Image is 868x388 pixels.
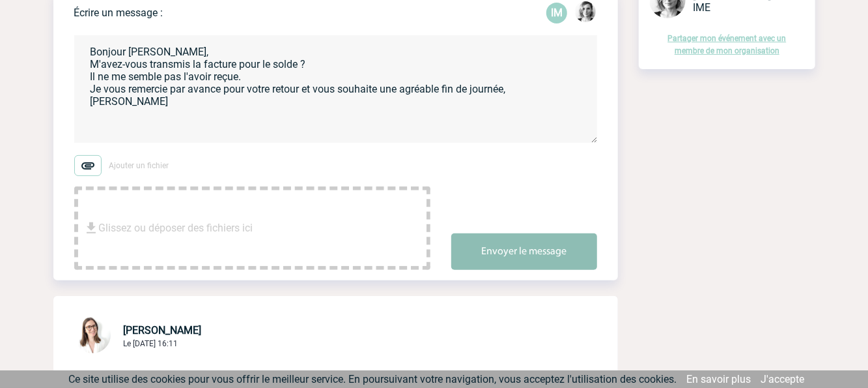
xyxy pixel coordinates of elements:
[687,373,751,385] a: En savoir plus
[124,324,202,336] span: [PERSON_NAME]
[124,339,178,348] span: Le [DATE] 16:11
[575,1,596,25] div: Lydie TRELLU
[761,373,805,385] a: J'accepte
[668,34,787,55] a: Partager mon événement avec un membre de mon organisation
[546,3,567,23] p: IM
[83,220,99,236] img: file_download.svg
[575,1,596,22] img: 103019-1.png
[99,196,253,261] span: Glissez ou déposer des fichiers ici
[546,3,567,23] div: Ilda MENDES
[693,1,711,14] span: IME
[74,317,111,353] img: 122719-0.jpg
[109,161,169,170] span: Ajouter un fichier
[74,7,163,19] p: Écrire un message :
[69,373,677,385] span: Ce site utilise des cookies pour vous offrir le meilleur service. En poursuivant votre navigation...
[451,233,597,270] button: Envoyer le message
